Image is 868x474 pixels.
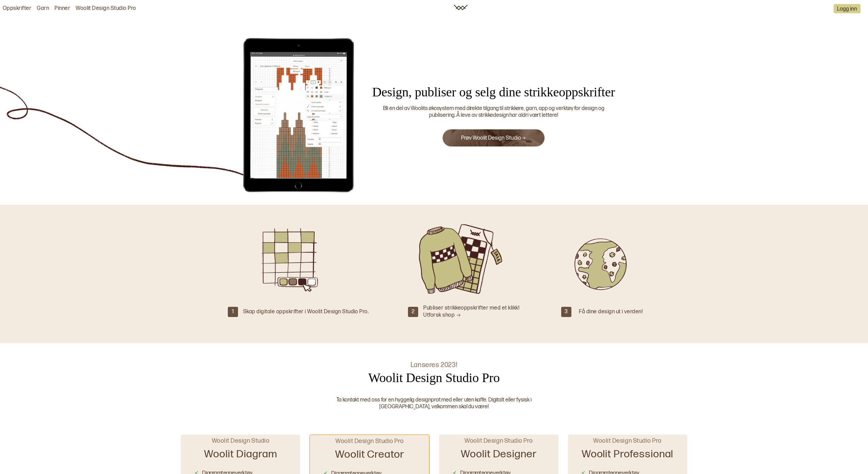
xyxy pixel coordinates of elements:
[442,129,545,147] button: Prøv Woolit Design Studio
[411,361,457,369] div: Lanseres 2023!
[370,105,617,120] div: Bli en del av Woolits økosystem med direkte tilgang til strikkere, garn, app og verktøy for desig...
[423,312,461,318] a: Utforsk shop
[368,369,500,386] div: Woolit Design Studio Pro
[250,222,342,297] img: Illustrasjon av Woolit Design Studio Pro
[311,397,557,411] div: Ta kontakt med oss for en hyggelig designprat med eller uten kaffe. Digitalt eller fysisk i [GEOG...
[335,437,404,445] div: Woolit Design Studio Pro
[239,37,358,193] img: Illustrasjon av Woolit Design Studio Pro
[3,5,31,12] a: Oppskrifter
[464,437,533,445] div: Woolit Design Studio Pro
[454,5,468,10] img: Woolit ikon
[582,445,674,467] div: Woolit Professional
[415,222,507,297] img: Strikket genser og oppskrift til salg.
[408,307,418,317] div: 2
[37,5,49,12] a: Garn
[228,307,238,317] div: 1
[362,84,626,100] div: Design, publiser og selg dine strikkeoppskrifter
[204,445,277,467] div: Woolit Diagram
[243,309,369,316] div: Skap digitale oppskrifter i Woolit Design Studio Pro.
[76,5,136,12] a: Woolit Design Studio Pro
[553,222,645,297] img: Jordkloden
[834,4,861,13] button: Logg inn
[212,437,270,445] div: Woolit Design Studio
[461,445,537,467] div: Woolit Designer
[461,135,526,141] a: Prøv Woolit Design Studio
[561,307,571,317] div: 3
[54,5,70,12] a: Pinner
[579,309,643,316] div: Få dine design ut i verden!
[593,437,662,445] div: Woolit Design Studio Pro
[423,305,519,319] div: Publiser strikkeoppskrifter med et klikk!
[335,445,404,468] div: Woolit Creator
